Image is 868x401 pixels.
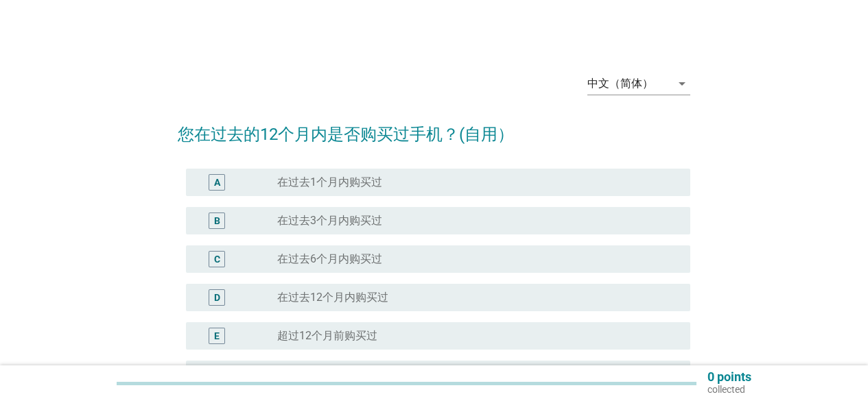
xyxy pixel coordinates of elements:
[674,75,690,92] i: arrow_drop_down
[214,252,220,267] div: C
[587,77,653,90] div: 中文（简体）
[277,214,382,228] label: 在过去3个月内购买过
[214,329,220,343] div: E
[707,371,751,383] p: 0 points
[214,175,220,190] div: A
[214,214,220,228] div: B
[214,291,220,305] div: D
[277,329,377,343] label: 超过12个月前购买过
[277,252,382,266] label: 在过去6个月内购买过
[277,291,388,304] label: 在过去12个月内购买过
[277,175,382,189] label: 在过去1个月内购买过
[707,383,751,396] p: collected
[178,108,690,147] h2: 您在过去的12个月内是否购买过手机？(自用）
